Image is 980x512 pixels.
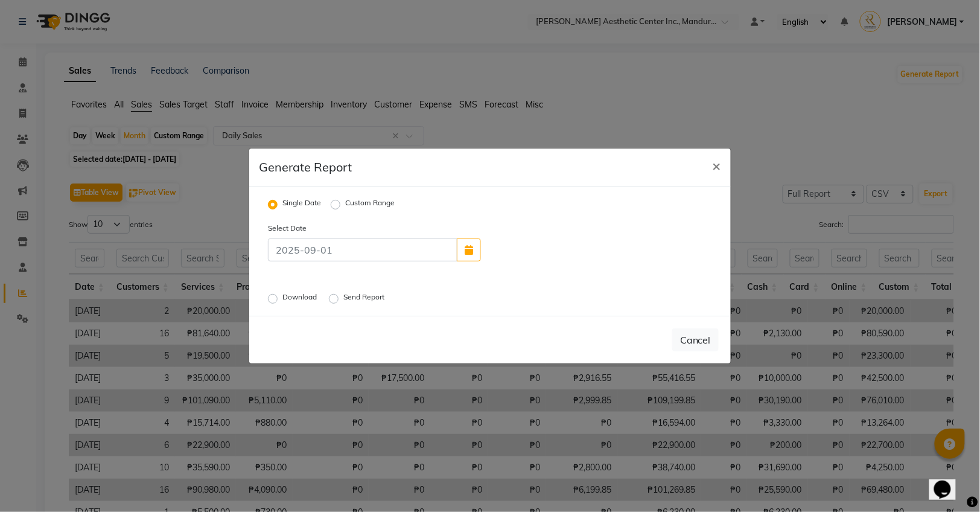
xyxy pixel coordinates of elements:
[259,158,352,176] h5: Generate Report
[282,292,319,306] label: Download
[268,238,457,261] input: 2025-09-01
[713,156,721,174] span: ×
[345,197,395,212] label: Custom Range
[259,223,375,234] label: Select Date
[343,292,387,306] label: Send Report
[929,464,968,500] iframe: chat widget
[703,149,731,182] button: Close
[282,197,321,212] label: Single Date
[672,328,719,351] button: Cancel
